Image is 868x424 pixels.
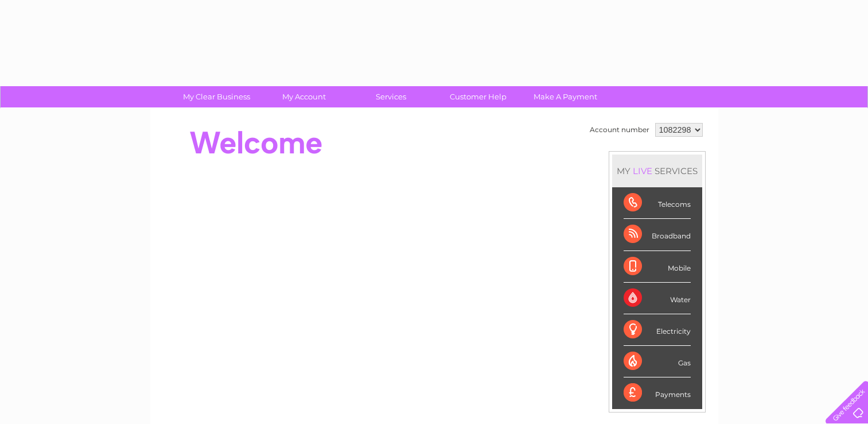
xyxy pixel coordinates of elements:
[169,86,264,107] a: My Clear Business
[624,219,691,250] div: Broadband
[624,283,691,314] div: Water
[587,120,652,140] td: Account number
[624,187,691,219] div: Telecoms
[344,86,438,107] a: Services
[431,86,526,107] a: Customer Help
[624,314,691,346] div: Electricity
[518,86,613,107] a: Make A Payment
[624,346,691,377] div: Gas
[612,155,702,187] div: MY SERVICES
[624,377,691,408] div: Payments
[256,86,351,107] a: My Account
[630,165,655,176] div: LIVE
[624,251,691,283] div: Mobile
